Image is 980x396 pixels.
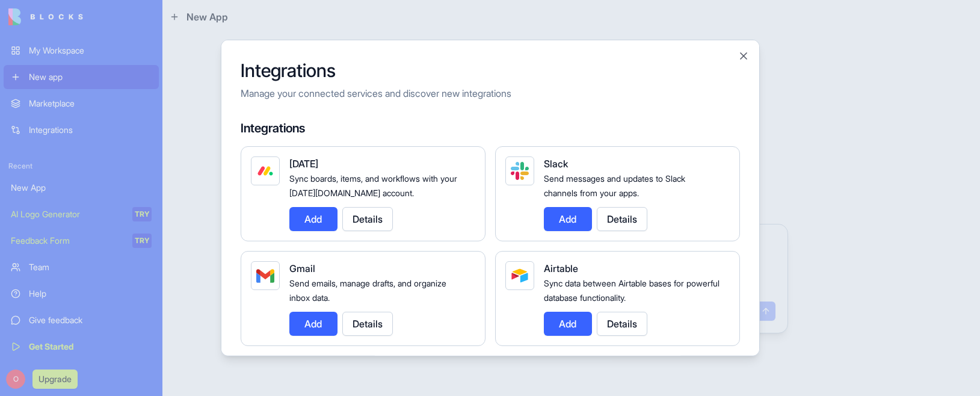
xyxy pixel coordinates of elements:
span: Airtable [544,262,578,274]
button: Close [738,50,750,62]
span: Send messages and updates to Slack channels from your apps. [544,173,685,198]
button: Add [544,312,592,336]
h4: Integrations [241,120,740,137]
button: Details [597,207,647,231]
span: [DATE] [289,158,318,170]
button: Details [597,312,647,336]
button: Details [342,207,393,231]
span: Gmail [289,262,315,274]
span: Sync data between Airtable bases for powerful database functionality. [544,278,720,303]
button: Add [544,207,592,231]
span: Sync boards, items, and workflows with your [DATE][DOMAIN_NAME] account. [289,173,457,198]
button: Add [289,207,337,231]
span: Slack [544,158,568,170]
span: Send emails, manage drafts, and organize inbox data. [289,278,446,303]
button: Details [342,312,393,336]
button: Add [289,312,337,336]
h2: Integrations [241,60,740,81]
p: Manage your connected services and discover new integrations [241,86,740,101]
